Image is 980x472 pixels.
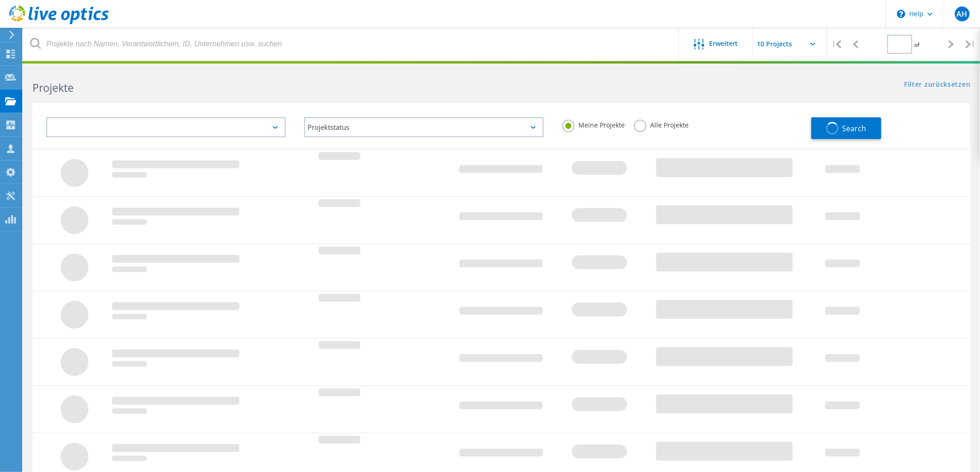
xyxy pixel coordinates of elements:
[957,10,967,18] span: AH
[304,117,544,137] div: Projektstatus
[32,80,74,95] b: Projekte
[961,28,980,61] div: |
[905,81,971,89] a: Filter zurücksetzen
[897,10,905,18] svg: \n
[811,117,881,139] button: Search
[562,120,625,128] label: Meine Projekte
[709,40,738,47] span: Erweitert
[9,19,109,26] a: Live Optics Dashboard
[23,28,679,60] input: Projekte nach Namen, Verantwortlichem, ID, Unternehmen usw. suchen
[634,120,689,128] label: Alle Projekte
[827,28,846,61] div: |
[915,41,920,49] span: of
[842,123,867,134] span: Search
